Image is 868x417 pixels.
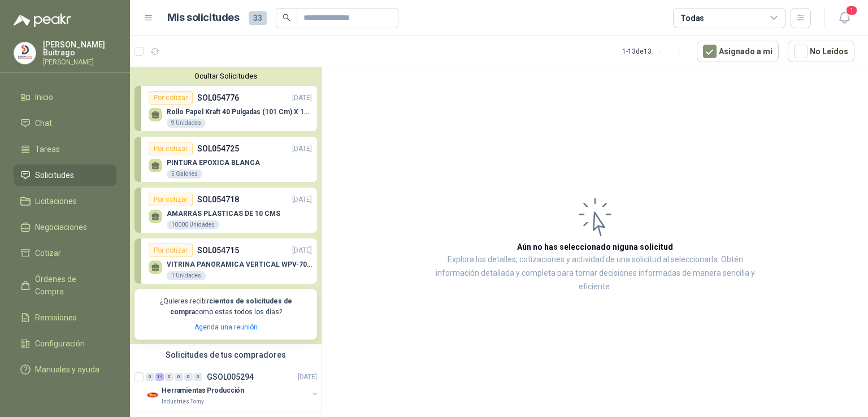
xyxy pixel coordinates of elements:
[197,193,239,206] p: SOL054718
[292,93,312,103] p: [DATE]
[35,363,99,376] span: Manuales y ayuda
[167,170,202,179] div: 5 Galones
[35,143,60,155] span: Tareas
[35,337,85,350] span: Configuración
[35,195,77,207] span: Licitaciones
[167,220,219,229] div: 10000 Unidades
[35,273,106,298] span: Órdenes de Compra
[194,373,202,381] div: 0
[249,11,267,25] span: 33
[194,323,258,331] a: Agenda una reunión
[298,371,317,382] p: [DATE]
[14,216,116,238] a: Negociaciones
[14,242,116,264] a: Cotizar
[14,138,116,160] a: Tareas
[162,397,204,406] p: Industrias Tomy
[43,59,116,66] p: [PERSON_NAME]
[197,244,239,257] p: SOL054715
[14,112,116,134] a: Chat
[167,210,280,218] p: AMARRAS PLASTICAS DE 10 CMS
[146,370,319,406] a: 0 14 0 0 0 0 GSOL005294[DATE] Company LogoHerramientas ProducciónIndustrias Tomy
[35,117,52,129] span: Chat
[141,296,310,318] p: ¿Quieres recibir como estas todos los días?
[788,41,854,62] button: No Leídos
[134,72,317,80] button: Ocultar Solicitudes
[35,311,77,324] span: Remisiones
[14,86,116,108] a: Inicio
[184,373,193,381] div: 0
[162,385,244,396] p: Herramientas Producción
[146,388,159,402] img: Company Logo
[834,8,854,28] button: 1
[517,241,673,253] h3: Aún no has seleccionado niguna solicitud
[155,373,164,381] div: 14
[149,91,193,105] div: Por cotizar
[130,344,322,366] div: Solicitudes de tus compradores
[197,92,239,104] p: SOL054776
[170,297,292,316] b: cientos de solicitudes de compra
[130,67,322,344] div: Ocultar SolicitudesPor cotizarSOL054776[DATE] Rollo Papel Kraft 40 Pulgadas (101 Cm) X 150 Mts 60...
[165,373,173,381] div: 0
[845,5,858,16] span: 1
[134,86,317,131] a: Por cotizarSOL054776[DATE] Rollo Papel Kraft 40 Pulgadas (101 Cm) X 150 Mts 60 Gr9 Unidades
[207,373,254,381] p: GSOL005294
[167,271,206,280] div: 1 Unidades
[14,359,116,380] a: Manuales y ayuda
[167,159,260,167] p: PINTURA EPOXICA BLANCA
[35,247,61,259] span: Cotizar
[14,333,116,354] a: Configuración
[175,373,183,381] div: 0
[35,91,53,103] span: Inicio
[622,42,688,60] div: 1 - 13 de 13
[292,144,312,154] p: [DATE]
[149,193,193,206] div: Por cotizar
[134,137,317,182] a: Por cotizarSOL054725[DATE] PINTURA EPOXICA BLANCA5 Galones
[134,238,317,284] a: Por cotizarSOL054715[DATE] VITRINA PANORAMICA VERTICAL WPV-700FA1 Unidades
[14,14,71,27] img: Logo peakr
[435,253,755,294] p: Explora los detalles, cotizaciones y actividad de una solicitud al seleccionarla. Obtén informaci...
[680,12,704,24] div: Todas
[697,41,779,62] button: Asignado a mi
[292,245,312,256] p: [DATE]
[283,14,290,21] span: search
[197,142,239,155] p: SOL054725
[134,188,317,233] a: Por cotizarSOL054718[DATE] AMARRAS PLASTICAS DE 10 CMS10000 Unidades
[292,194,312,205] p: [DATE]
[167,260,312,268] p: VITRINA PANORAMICA VERTICAL WPV-700FA
[43,41,116,57] p: [PERSON_NAME] Buitrago
[35,169,74,181] span: Solicitudes
[146,373,154,381] div: 0
[167,108,312,116] p: Rollo Papel Kraft 40 Pulgadas (101 Cm) X 150 Mts 60 Gr
[14,190,116,212] a: Licitaciones
[167,119,206,128] div: 9 Unidades
[14,164,116,186] a: Solicitudes
[14,307,116,328] a: Remisiones
[14,42,36,64] img: Company Logo
[14,268,116,302] a: Órdenes de Compra
[149,142,193,155] div: Por cotizar
[35,221,87,233] span: Negociaciones
[149,244,193,257] div: Por cotizar
[167,10,240,26] h1: Mis solicitudes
